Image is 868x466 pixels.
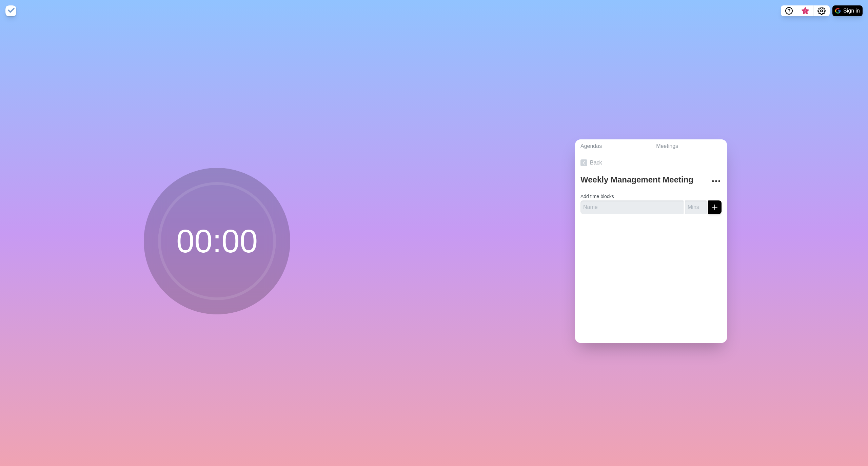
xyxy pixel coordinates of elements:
button: Sign in [832,5,863,16]
button: Help [781,5,797,16]
img: google logo [835,8,841,14]
a: Back [575,153,727,172]
input: Mins [685,200,707,214]
span: 3 [803,8,808,14]
button: Settings [813,5,830,16]
label: Add time blocks [580,194,614,199]
button: More [709,174,723,188]
a: Agendas [575,139,651,153]
a: Meetings [651,139,727,153]
input: Name [580,200,684,214]
button: What’s new [797,5,813,16]
img: timeblocks logo [5,5,16,16]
